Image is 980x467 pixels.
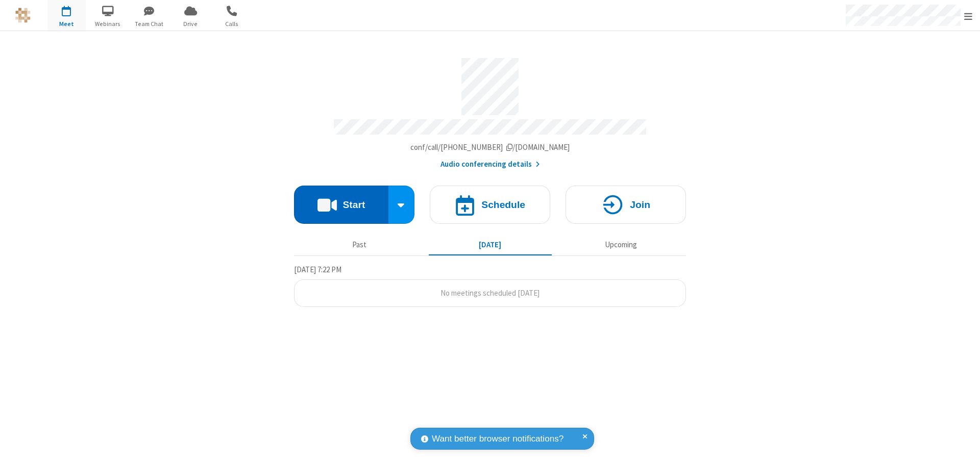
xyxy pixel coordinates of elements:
[429,235,552,254] button: [DATE]
[566,186,686,224] button: Join
[294,265,341,274] span: [DATE] 7:22 PM
[430,186,550,224] button: Schedule
[294,264,686,307] section: Today's Meetings
[15,8,31,23] img: QA Selenium DO NOT DELETE OR CHANGE
[388,186,415,224] div: Start conference options
[440,288,540,298] span: No meetings scheduled [DATE]
[89,19,127,29] span: Webinars
[559,235,682,254] button: Upcoming
[171,19,210,29] span: Drive
[213,19,251,29] span: Calls
[294,50,686,170] section: Account details
[410,142,570,153] button: Copy my meeting room linkCopy my meeting room link
[440,159,540,170] button: Audio conferencing details
[410,142,570,152] span: Copy my meeting room link
[298,235,421,254] button: Past
[130,19,168,29] span: Team Chat
[630,200,650,210] h4: Join
[481,200,525,210] h4: Schedule
[294,186,388,224] button: Start
[47,19,86,29] span: Meet
[342,200,365,210] h4: Start
[432,432,563,446] span: Want better browser notifications?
